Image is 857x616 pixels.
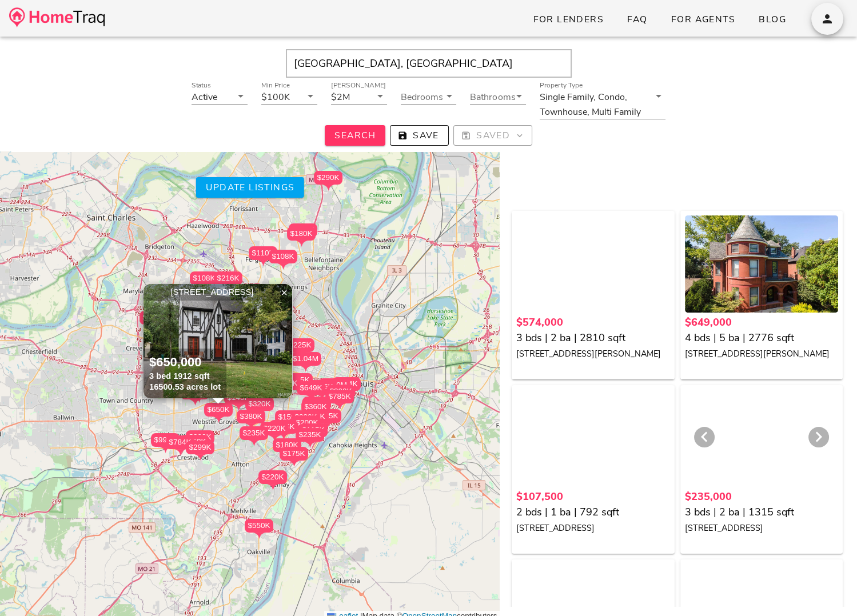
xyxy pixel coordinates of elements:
[314,171,342,191] div: $290K
[205,181,294,194] span: Update listings
[277,263,289,270] img: triPin.png
[273,438,301,452] div: $180K
[313,409,341,429] div: $225K
[261,89,317,104] div: Min Price$100K
[289,223,317,237] div: $145K
[260,422,289,442] div: $220K
[248,440,260,446] img: triPin.png
[146,287,289,298] div: [STREET_ADDRESS]
[237,410,265,430] div: $380K
[181,435,209,455] div: $250K
[245,397,274,417] div: $320K
[196,177,304,198] button: Update listings
[297,381,325,401] div: $649K
[293,416,321,430] div: $200K
[598,92,627,102] div: Condo,
[325,390,354,403] div: $785K
[540,92,596,102] div: Single Family,
[302,397,331,417] div: $290K
[237,410,265,423] div: $380K
[233,405,245,411] img: triPin.png
[685,348,830,359] small: [STREET_ADDRESS][PERSON_NAME]
[245,397,274,411] div: $320K
[516,330,669,346] div: 3 bds | 2 ba | 2810 sqft
[516,315,669,330] div: $574,000
[334,129,376,142] span: Search
[269,420,298,434] div: $185K
[151,433,180,453] div: $999K
[160,447,172,453] img: triPin.png
[400,129,439,142] span: Save
[308,380,336,394] div: $575K
[224,391,253,411] div: $140K
[302,397,331,410] div: $290K
[334,403,346,410] img: triPin.png
[694,427,715,447] button: Previous visual
[189,399,201,406] img: triPin.png
[325,125,385,146] button: Search
[300,410,328,430] div: $190K
[289,223,317,243] div: $145K
[540,89,665,119] div: Property TypeSingle Family,Condo,Townhouse,Multi Family
[470,89,526,104] div: Bathrooms
[186,430,214,450] div: $300K
[331,92,350,102] div: $2M
[302,398,330,418] div: $345K
[617,9,657,30] a: FAQ
[292,415,320,435] div: $160K
[245,519,273,539] div: $550K
[190,271,218,291] div: $108K
[192,81,211,90] label: Status
[671,13,735,26] span: For Agents
[296,428,324,448] div: $235K
[540,81,583,90] label: Property Type
[186,430,214,444] div: $300K
[685,505,838,520] div: 3 bds | 2 ba | 1315 sqft
[286,338,314,352] div: $225K
[540,107,589,117] div: Townhouse,
[305,395,317,401] img: triPin.png
[214,271,242,291] div: $216K
[281,286,288,299] span: ×
[301,400,330,420] div: $360K
[300,366,312,372] img: triPin.png
[275,410,304,424] div: $159K
[149,371,221,382] div: 3 bed 1912 sqft
[322,185,334,191] img: triPin.png
[288,461,300,467] img: triPin.png
[190,271,218,285] div: $108K
[685,315,838,361] a: $649,000 4 bds | 5 ba | 2776 sqft [STREET_ADDRESS][PERSON_NAME]
[174,449,186,455] img: triPin.png
[332,377,361,397] div: $574K
[258,470,287,490] div: $220K
[192,89,248,104] div: StatusActive
[800,561,857,616] iframe: Chat Widget
[290,352,321,366] div: $1.04M
[300,410,328,423] div: $190K
[297,381,325,395] div: $649K
[302,398,330,411] div: $345K
[276,284,293,301] a: Close popup
[685,315,838,330] div: $649,000
[204,403,233,417] div: $650K
[308,380,336,400] div: $575K
[685,489,838,535] a: $235,000 3 bds | 2 ba | 1315 sqft [STREET_ADDRESS]
[314,171,342,185] div: $290K
[453,125,532,146] button: Saved
[286,49,572,78] input: Enter Your Address, Zipcode or City & State
[808,427,829,447] button: Next visual
[661,9,744,30] a: For Agents
[144,284,293,398] a: [STREET_ADDRESS] $650,000 3 bed 1912 sqft 16500.53 acres lot
[275,410,304,430] div: $159K
[261,92,290,102] div: $100K
[204,403,233,423] div: $650K
[9,7,105,27] img: desktop-logo.34a1112.png
[213,417,225,423] img: triPin.png
[627,13,648,26] span: FAQ
[139,311,168,325] div: $380K
[292,415,320,429] div: $160K
[269,420,298,440] div: $185K
[280,447,308,461] div: $175K
[290,352,321,372] div: $1.04M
